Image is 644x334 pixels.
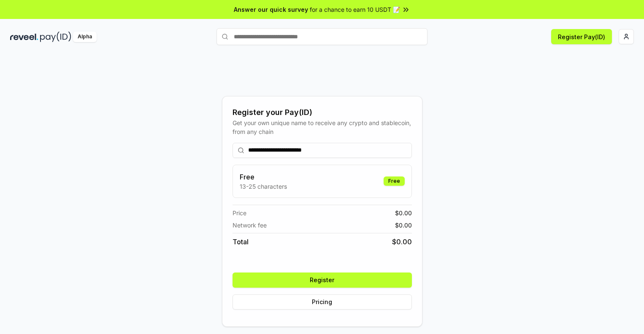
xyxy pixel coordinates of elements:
[384,176,405,186] div: Free
[234,5,308,14] span: Answer our quick survey
[10,32,38,42] img: reveel_dark
[233,208,246,217] span: Price
[73,32,97,42] div: Alpha
[233,237,249,247] span: Total
[233,221,267,230] span: Network fee
[233,273,412,288] button: Register
[233,294,412,310] button: Pricing
[240,172,287,182] h3: Free
[392,237,412,247] span: $ 0.00
[233,118,412,136] div: Get your own unique name to receive any crypto and stablecoin, from any chain
[310,5,400,14] span: for a chance to earn 10 USDT 📝
[395,221,412,230] span: $ 0.00
[40,32,71,42] img: pay_id
[551,29,612,44] button: Register Pay(ID)
[240,182,287,191] p: 13-25 characters
[233,107,412,118] div: Register your Pay(ID)
[395,208,412,217] span: $ 0.00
